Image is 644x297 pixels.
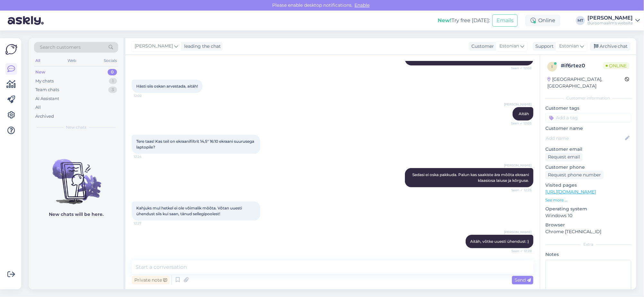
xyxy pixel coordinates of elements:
[134,154,158,159] span: 12:24
[353,2,372,8] span: Enable
[545,251,631,258] p: Notes
[545,164,631,171] p: Customer phone
[507,66,532,71] span: Seen ✓ 12:02
[35,104,41,111] div: All
[492,14,518,27] button: Emails
[412,172,530,183] span: Sedasi ei oska pakkuda. Palun kas saakiste ära mõõta ekraani klaasiosa laiuse ja kõrguse.
[533,43,554,50] div: Support
[103,56,118,65] div: Socials
[545,242,631,247] div: Extra
[587,15,633,21] div: [PERSON_NAME]
[136,206,243,216] span: Kahjuks mul hetkel ei ole võimalik mõõta. Võtan uuesti ühendust siis kui saan, tänud sellegipoolest!
[545,206,631,212] p: Operating system
[547,76,625,89] div: [GEOGRAPHIC_DATA], [GEOGRAPHIC_DATA]
[438,17,490,24] div: Try free [DATE]:
[136,139,255,149] span: Tere taas! Kas teil on ekraanifiltrit 14,5" 16:10 ekraani suurusega laptopile?
[67,56,78,65] div: Web
[504,102,532,107] span: [PERSON_NAME]
[438,17,452,23] b: New!
[504,163,532,168] span: [PERSON_NAME]
[135,43,173,50] span: [PERSON_NAME]
[507,188,532,192] span: Seen ✓ 12:25
[545,171,604,179] div: Request phone number
[108,87,117,93] div: 3
[561,62,603,70] div: # if6rtez0
[576,16,585,25] div: MT
[469,43,494,50] div: Customer
[545,197,631,203] p: See more ...
[134,93,158,98] span: 12:02
[546,135,624,142] input: Add name
[35,113,54,120] div: Archived
[499,43,519,50] span: Estonian
[603,62,629,69] span: Online
[109,78,117,84] div: 1
[507,121,532,126] span: Seen ✓ 12:03
[559,43,579,50] span: Estonian
[587,15,640,26] a: [PERSON_NAME]Büroomaailm's website
[525,15,560,26] div: Online
[507,249,532,253] span: Seen ✓ 12:28
[590,42,631,51] div: Archive chat
[134,221,158,226] span: 12:27
[182,43,221,50] div: leading the chat
[49,211,103,218] p: New chats will be here.
[132,276,170,284] div: Private note
[514,277,531,283] span: Send
[519,111,529,116] span: Aitäh
[545,222,631,228] p: Browser
[40,44,81,51] span: Search customers
[35,87,59,93] div: Team chats
[34,56,41,65] div: All
[545,228,631,235] p: Chrome [TECHNICAL_ID]
[504,230,532,234] span: [PERSON_NAME]
[35,78,54,84] div: My chats
[545,113,631,123] input: Add a tag
[66,124,86,130] span: New chats
[545,153,583,161] div: Request email
[545,105,631,112] p: Customer tags
[545,146,631,153] p: Customer email
[35,69,45,75] div: New
[470,239,529,244] span: Aitäh, võtke uuesti ühendust :)
[545,212,631,219] p: Windows 10
[551,64,553,69] span: i
[29,148,123,205] img: No chats
[545,95,631,101] div: Customer information
[545,125,631,132] p: Customer name
[587,21,633,26] div: Büroomaailm's website
[35,96,59,102] div: AI Assistant
[5,43,17,55] img: Askly Logo
[545,182,631,189] p: Visited pages
[108,69,117,75] div: 0
[545,189,596,195] a: [URL][DOMAIN_NAME]
[136,84,198,89] span: Hästi siis oskan arvestada, aitäh!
